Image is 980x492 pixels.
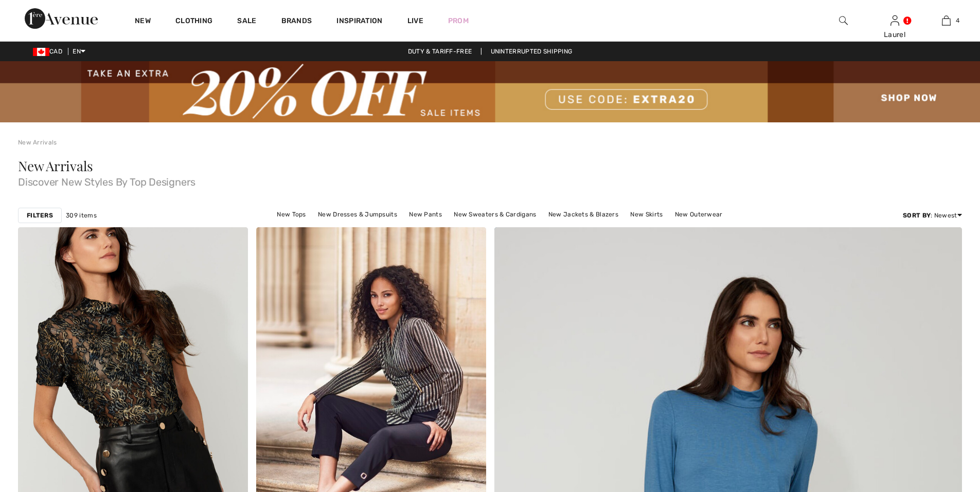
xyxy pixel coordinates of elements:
[869,29,920,40] div: Laurel
[66,211,97,220] span: 309 items
[921,14,971,27] a: 4
[18,157,93,175] span: New Arrivals
[175,16,212,27] a: Clothing
[336,16,382,27] span: Inspiration
[839,14,848,27] img: search the website
[903,212,931,219] strong: Sort By
[890,15,899,25] a: Sign In
[25,8,98,29] img: 1ère Avenue
[281,16,312,27] a: Brands
[272,208,311,221] a: New Tops
[625,208,668,221] a: New Skirts
[237,16,256,27] a: Sale
[670,208,728,221] a: New Outerwear
[448,15,469,26] a: Prom
[27,211,53,220] strong: Filters
[407,15,423,26] a: Live
[33,48,49,56] img: Canadian Dollar
[18,173,962,187] span: Discover New Styles By Top Designers
[135,16,151,27] a: New
[313,208,402,221] a: New Dresses & Jumpsuits
[449,208,541,221] a: New Sweaters & Cardigans
[543,208,623,221] a: New Jackets & Blazers
[956,16,959,25] span: 4
[18,139,57,146] a: New Arrivals
[915,415,970,441] iframe: Opens a widget where you can chat to one of our agents
[33,48,66,55] span: CAD
[404,208,447,221] a: New Pants
[942,14,951,27] img: My Bag
[73,48,85,55] span: EN
[903,211,962,220] div: : Newest
[890,14,899,27] img: My Info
